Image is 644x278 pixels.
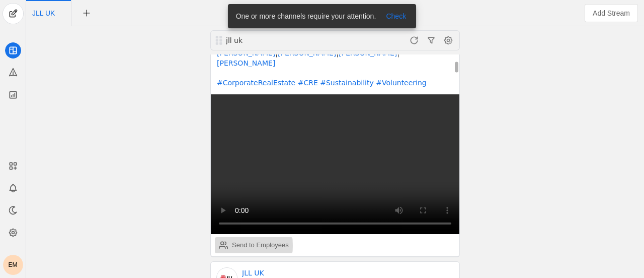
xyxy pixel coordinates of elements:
a: #Volunteering [376,79,427,87]
button: Add Stream [585,4,638,22]
button: Send to Employees [215,237,293,253]
a: JLL UK [242,268,264,278]
button: EM [3,255,23,275]
div: Send to Employees [232,240,289,250]
a: #CorporateRealEstate [217,79,295,87]
app-icon-button: New Tab [77,9,96,17]
a: #Sustainability [320,79,374,87]
a: [PERSON_NAME] [217,59,275,67]
span: Click to edit name [32,10,55,17]
div: One or more channels require your attention. [228,4,380,28]
a: #CRE [298,79,318,87]
div: jll uk [226,35,346,45]
div: jll uk [225,35,346,45]
span: Add Stream [593,8,630,18]
button: Check [380,10,412,22]
span: Check [386,11,406,21]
